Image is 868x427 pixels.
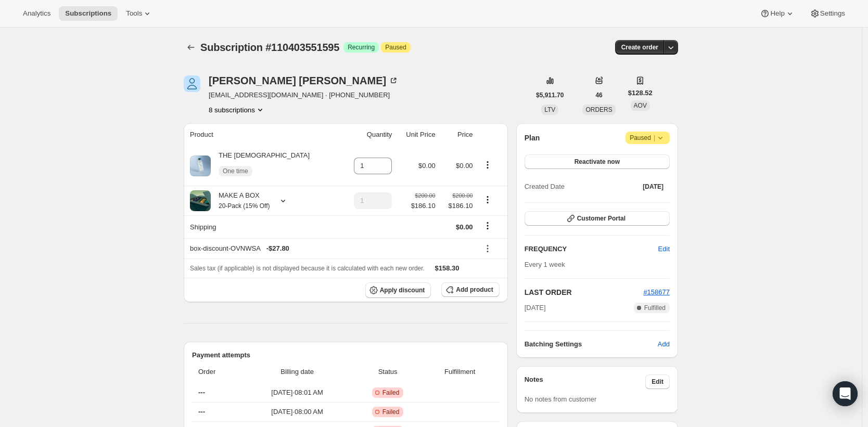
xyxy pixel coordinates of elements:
span: [DATE] [525,303,546,313]
span: Add [658,339,670,350]
span: Add product [456,286,493,294]
th: Unit Price [395,123,438,146]
a: #158677 [643,288,670,296]
span: Paused [630,133,666,143]
button: Product actions [209,105,265,115]
span: No notes from customer [525,395,597,403]
button: Settings [803,6,851,21]
button: Analytics [17,6,57,21]
span: $186.10 [442,201,473,211]
span: $0.00 [456,223,473,231]
img: product img [190,156,211,176]
h6: Batching Settings [525,339,658,350]
button: Add product [441,282,499,297]
button: Shipping actions [479,220,496,231]
span: Recurring [348,43,375,51]
button: Create order [615,40,665,55]
div: THE [DEMOGRAPHIC_DATA] [211,150,310,182]
h2: Plan [525,133,540,143]
span: Subscriptions [65,9,111,18]
span: Help [770,9,784,18]
span: [EMAIL_ADDRESS][DOMAIN_NAME] · [PHONE_NUMBER] [209,90,399,100]
button: 46 [589,88,608,102]
small: 20-Pack (15% Off) [219,202,270,210]
span: Nicole Estrada [184,75,200,92]
span: $0.00 [418,162,436,170]
span: LTV [544,106,555,113]
button: Apply discount [365,282,431,298]
span: - $27.80 [266,243,289,254]
span: Analytics [23,9,50,18]
button: Subscriptions [184,40,198,55]
button: Add [652,336,676,353]
span: $158.30 [435,264,459,272]
span: Billing date [246,367,349,377]
span: ORDERS [585,106,612,113]
button: Edit [645,374,670,389]
button: Product actions [479,194,496,205]
span: [DATE] · 08:00 AM [246,407,349,417]
span: Settings [820,9,845,18]
span: Fulfilled [644,304,666,312]
button: Customer Portal [525,211,670,226]
th: Product [184,123,341,146]
span: Every 1 week [525,261,565,268]
h2: FREQUENCY [525,244,658,254]
h2: Payment attempts [192,350,500,360]
span: Sales tax (if applicable) is not displayed because it is calculated with each new order. [190,265,425,272]
button: Product actions [479,159,496,171]
span: $0.00 [456,162,473,170]
span: Failed [382,408,400,416]
span: Fulfillment [427,367,493,377]
button: Reactivate now [525,154,670,169]
span: Customer Portal [577,214,626,223]
span: $128.52 [628,88,653,98]
span: [DATE] [643,183,663,191]
span: $186.10 [411,201,436,211]
img: product img [190,190,211,211]
button: #158677 [643,287,670,297]
button: Help [754,6,801,21]
small: $200.00 [415,192,435,199]
span: AOV [634,102,647,109]
span: Edit [658,244,670,254]
span: --- [198,408,205,416]
th: Quantity [341,123,395,146]
div: MAKE A BOX [211,190,270,211]
span: One time [223,167,248,175]
th: Shipping [184,215,341,238]
span: Edit [652,378,663,386]
span: | [654,134,655,142]
button: Subscriptions [59,6,118,21]
button: $5,911.70 [530,88,570,102]
div: box-discount-OVNWSA [190,243,473,254]
span: --- [198,389,205,396]
span: Paused [385,43,406,51]
span: Created Date [525,182,565,192]
button: Tools [120,6,159,21]
span: Status [355,367,420,377]
button: [DATE] [636,179,670,194]
span: Create order [621,43,658,51]
span: Reactivate now [575,158,620,166]
span: 46 [595,91,602,99]
button: Edit [652,241,676,257]
th: Order [192,360,242,383]
span: $5,911.70 [536,91,564,99]
span: Apply discount [380,286,425,294]
th: Price [439,123,476,146]
span: [DATE] · 08:01 AM [246,387,349,398]
h3: Notes [525,374,646,389]
small: $200.00 [452,192,473,199]
h2: LAST ORDER [525,287,644,297]
div: [PERSON_NAME] [PERSON_NAME] [209,75,399,86]
span: Failed [382,389,400,397]
span: Tools [126,9,142,18]
div: Open Intercom Messenger [833,381,858,406]
span: Subscription #110403551595 [200,42,339,53]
